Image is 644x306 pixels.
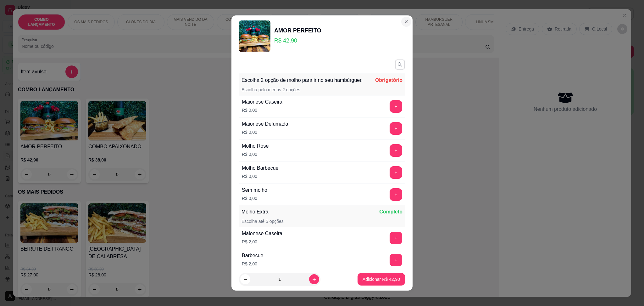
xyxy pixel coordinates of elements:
[390,188,402,201] button: add
[390,254,402,266] button: add
[239,20,270,52] img: product-image
[390,232,402,244] button: add
[401,17,411,27] button: Close
[242,98,282,106] div: Maionese Caseira
[390,122,402,135] button: add
[390,100,402,113] button: add
[242,186,267,194] div: Sem molho
[363,276,400,282] p: Adicionar R$ 42,90
[242,164,279,172] div: Molho Barbecue
[379,208,402,216] p: Completo
[242,173,279,179] p: R$ 0,00
[274,26,321,35] div: AMOR PERFEITO
[242,129,288,135] p: R$ 0,00
[242,142,269,150] div: Molho Rose
[358,273,405,286] button: Adicionar R$ 42,90
[390,166,402,179] button: add
[242,239,282,245] p: R$ 2,00
[242,261,264,267] p: R$ 2,00
[242,230,282,237] div: Maionese Caseira
[242,151,269,157] p: R$ 0,00
[309,274,319,284] button: increase-product-quantity
[242,107,282,113] p: R$ 0,00
[242,120,288,128] div: Maionese Defumada
[274,36,321,45] p: R$ 42,90
[241,87,300,93] p: Escolha pelo menos 2 opções
[390,144,402,157] button: add
[242,195,267,201] p: R$ 0,00
[241,76,363,84] p: Escolha 2 opção de molho para ir no seu hambúrguer.
[241,218,284,224] p: Escolha até 5 opções
[240,274,250,284] button: decrease-product-quantity
[375,76,402,84] p: Obrigatório
[242,252,264,259] div: Barbecue
[241,208,268,216] p: Molho Extra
